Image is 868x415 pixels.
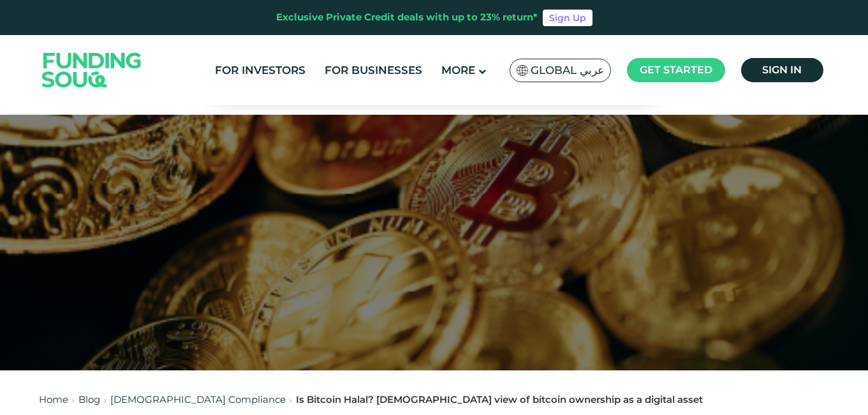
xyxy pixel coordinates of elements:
[762,64,802,76] span: Sign in
[741,58,823,82] a: Sign in
[39,393,68,405] a: Home
[212,60,309,81] a: For Investors
[543,10,592,26] a: Sign Up
[640,64,712,76] span: Get started
[29,38,154,102] img: Logo
[531,63,604,78] span: Global عربي
[517,65,528,76] img: SA Flag
[321,60,425,81] a: For Businesses
[78,393,100,405] a: Blog
[110,393,286,405] a: [DEMOGRAPHIC_DATA] Compliance
[296,393,703,407] div: Is Bitcoin Halal? [DEMOGRAPHIC_DATA] view of bitcoin ownership as a digital asset
[276,10,538,25] div: Exclusive Private Credit deals with up to 23% return*
[441,64,475,76] span: More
